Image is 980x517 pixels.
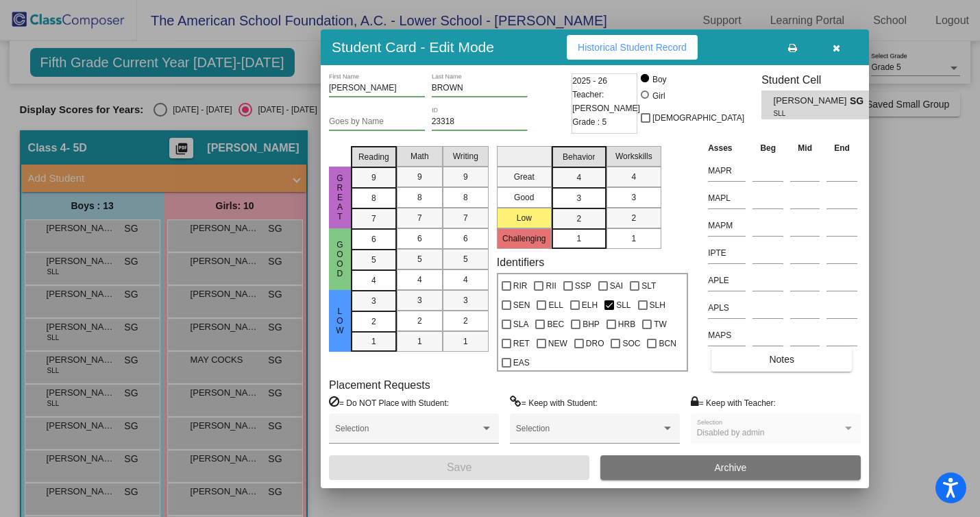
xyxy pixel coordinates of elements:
span: SOC [622,335,640,352]
span: 1 [576,232,581,245]
span: ELL [548,297,563,313]
span: 2 [417,315,422,327]
span: Teacher: [PERSON_NAME] [572,88,640,115]
button: Notes [711,347,852,372]
label: = Do NOT Place with Student: [329,396,449,409]
span: 8 [463,191,468,204]
span: 1 [631,232,636,245]
button: Save [329,455,589,480]
span: 4 [417,274,422,286]
span: SG [850,94,869,108]
span: 4 [371,274,376,287]
span: SLL [616,297,630,313]
button: Archive [600,455,861,480]
span: Grade : 5 [572,115,607,129]
span: [DEMOGRAPHIC_DATA] [652,110,744,126]
span: 1 [463,335,468,348]
span: 9 [371,171,376,184]
span: Low [334,306,346,335]
span: [PERSON_NAME] [774,94,850,108]
input: assessment [708,243,746,263]
span: RET [513,335,530,352]
label: Identifiers [497,256,544,269]
span: BHP [583,316,600,333]
span: 6 [371,233,376,245]
span: Reading [358,151,389,163]
span: TW [654,316,667,333]
span: 8 [417,191,422,204]
span: BEC [547,316,564,333]
span: Save [447,461,471,473]
span: HRB [618,316,635,333]
button: Historical Student Record [567,35,698,60]
div: Girl [652,90,665,102]
span: Good [334,240,346,278]
span: SEN [513,297,530,313]
span: 1 [371,335,376,348]
h3: Student Card - Edit Mode [332,38,494,56]
span: SLL [774,108,840,119]
span: 4 [631,171,636,183]
span: Disabled by admin [697,428,765,437]
span: 4 [576,171,581,184]
th: End [823,141,861,156]
span: SLT [641,278,656,294]
span: 6 [463,232,468,245]
span: 2 [371,315,376,328]
input: assessment [708,325,746,346]
label: = Keep with Student: [510,396,598,409]
span: NEW [548,335,567,352]
span: Math [411,150,429,163]
span: 8 [371,192,376,204]
input: assessment [708,270,746,291]
span: Notes [769,354,794,365]
input: Enter ID [432,117,528,127]
span: 3 [463,294,468,306]
span: 7 [371,213,376,225]
span: Great [334,173,346,221]
div: Boy [652,73,667,86]
span: 4 [463,274,468,286]
span: DRO [586,335,604,352]
span: 3 [371,295,376,307]
th: Mid [787,141,823,156]
span: 5 [371,254,376,266]
span: 3 [576,192,581,204]
span: 1 [417,335,422,348]
span: 7 [463,212,468,224]
span: ELH [582,297,598,313]
input: assessment [708,215,746,236]
span: Archive [715,462,747,473]
span: 2 [463,315,468,327]
input: assessment [708,160,746,181]
span: 2025 - 26 [572,74,607,88]
input: goes by name [329,117,425,127]
span: 3 [631,191,636,204]
span: Workskills [615,150,652,163]
span: RII [546,278,556,294]
span: Writing [453,150,478,163]
span: SAI [610,278,623,294]
span: EAS [513,354,530,371]
span: 5 [463,253,468,265]
span: SLA [513,316,529,333]
label: = Keep with Teacher: [691,396,776,409]
span: SLH [650,297,665,313]
h3: Student Cell [761,73,881,86]
span: Historical Student Record [578,42,687,53]
input: assessment [708,188,746,208]
span: 2 [631,212,636,224]
label: Placement Requests [329,378,430,392]
span: 6 [417,232,422,245]
span: 3 [417,294,422,306]
span: SSP [575,278,591,294]
span: 2 [576,213,581,225]
input: assessment [708,298,746,318]
span: 9 [417,171,422,183]
th: Asses [705,141,749,156]
span: BCN [659,335,676,352]
th: Beg [749,141,787,156]
span: RIR [513,278,528,294]
span: 7 [417,212,422,224]
span: 9 [463,171,468,183]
